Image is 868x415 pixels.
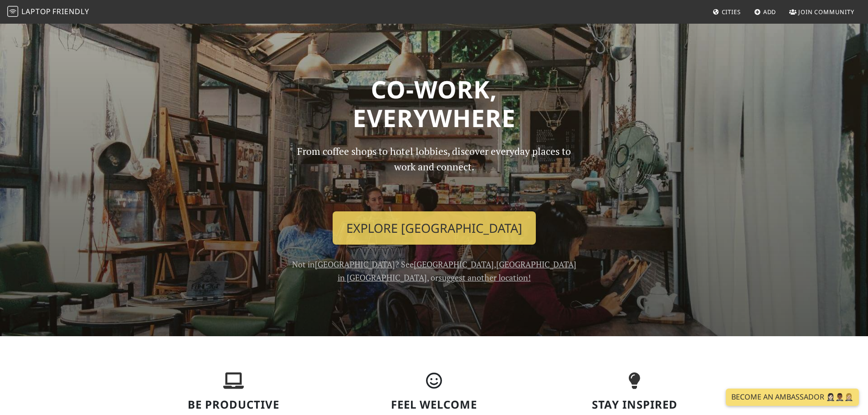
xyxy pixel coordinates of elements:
a: suggest another location! [438,272,531,283]
span: Laptop [21,6,51,16]
a: [GEOGRAPHIC_DATA] in [GEOGRAPHIC_DATA] [338,259,576,283]
span: Cities [722,8,741,16]
a: LaptopFriendly LaptopFriendly [7,4,89,20]
p: From coffee shops to hotel lobbies, discover everyday places to work and connect. [289,143,579,204]
a: Become an Ambassador 🤵🏻‍♀️🤵🏾‍♂️🤵🏼‍♀️ [726,389,859,406]
span: Add [763,8,776,16]
h3: Feel Welcome [339,398,529,411]
img: LaptopFriendly [7,6,18,17]
a: Join Community [786,4,858,20]
h3: Be Productive [139,398,329,411]
span: Not in ? See , , or [292,259,576,283]
a: Add [750,4,780,20]
a: [GEOGRAPHIC_DATA] [315,259,395,270]
a: [GEOGRAPHIC_DATA] [414,259,494,270]
span: Friendly [52,6,89,16]
h3: Stay Inspired [540,398,729,411]
a: Explore [GEOGRAPHIC_DATA] [333,211,536,245]
a: Cities [709,4,745,20]
h1: Co-work, Everywhere [139,75,729,133]
span: Join Community [798,8,854,16]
